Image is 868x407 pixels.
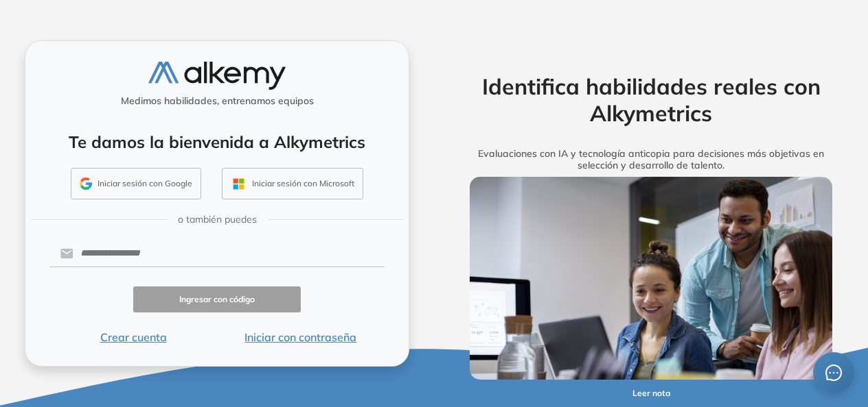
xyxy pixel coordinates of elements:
[217,329,385,345] button: Iniciar con contraseña
[825,364,843,382] span: message
[450,73,852,126] h2: Identifica habilidades reales con Alkymetrics
[49,329,217,345] button: Crear cuenta
[133,286,301,313] button: Ingresar con código
[80,177,92,190] img: GMAIL_ICON
[231,176,247,192] img: OUTLOOK_ICON
[148,62,286,90] img: logo-alkemy
[222,168,363,199] button: Iniciar sesión con Microsoft
[31,95,403,107] h5: Medimos habilidades, entrenamos equipos
[43,132,391,152] h4: Te damos la bienvenida a Alkymetrics
[601,380,702,406] button: Leer nota
[450,148,852,171] h5: Evaluaciones con IA y tecnología anticopia para decisiones más objetivas en selección y desarroll...
[178,212,257,227] span: o también puedes
[470,177,832,380] img: img-more-info
[71,168,201,199] button: Iniciar sesión con Google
